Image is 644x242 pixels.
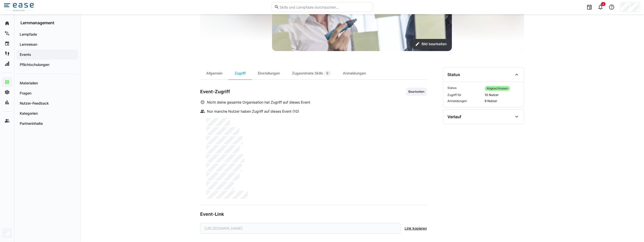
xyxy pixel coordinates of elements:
div: Anmeldungen [337,67,372,79]
span: 4 [603,3,604,6]
button: Bearbeiten [406,88,427,96]
span: 0 [326,71,328,75]
span: Bearbeiten [408,90,425,94]
span: Anmeldungen [447,99,483,103]
div: Zugeordnete Skills [286,67,337,79]
span: Zugriff für [447,93,483,97]
span: Abgeschlossen [487,86,508,90]
div: Allgemein [200,67,228,79]
span: Bild bearbeiten [421,41,447,46]
span: Nicht deine gesamte Organisation hat Zugriff auf dieses Event [207,100,310,105]
h3: Event-Zugriff [200,89,230,94]
div: Verlauf [447,114,461,119]
span: Link kopieren [405,226,427,231]
span: 9 Nutzer [485,99,520,103]
div: Status [447,72,460,77]
input: Skills und Lernpfade durchsuchen… [279,5,370,9]
div: [URL][DOMAIN_NAME] [200,223,401,234]
span: 10 Nutzer [485,93,520,97]
span: Status [447,86,483,91]
span: Nur manche Nutzer haben Zugriff auf dieses Event (10) [207,109,299,114]
div: Einstellungen [252,67,286,79]
button: Bild bearbeiten [412,39,450,49]
div: Zugriff [228,67,252,79]
h3: Event-Link [200,211,427,217]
